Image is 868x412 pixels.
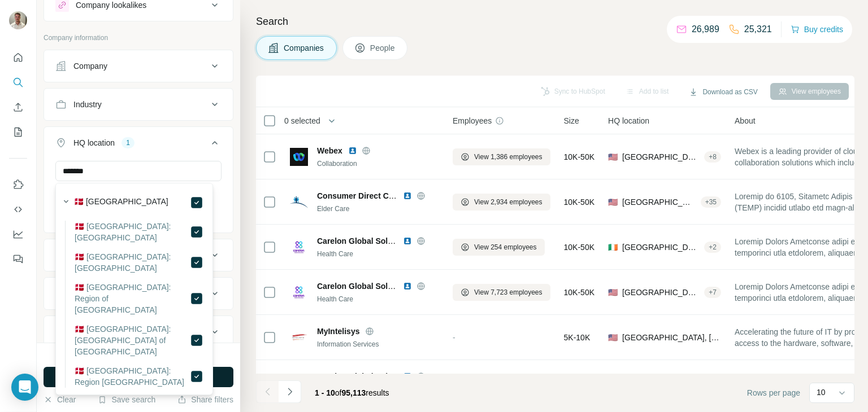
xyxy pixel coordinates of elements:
[622,332,721,343] span: [GEOGRAPHIC_DATA], [US_STATE]
[75,323,190,357] label: 🇩🇰 [GEOGRAPHIC_DATA]: [GEOGRAPHIC_DATA] of [GEOGRAPHIC_DATA]
[704,287,721,297] div: + 7
[348,146,357,155] img: LinkedIn logo
[9,47,27,68] button: Quick start
[74,196,168,209] label: 🇩🇰 [GEOGRAPHIC_DATA]
[317,191,434,200] span: Consumer Direct Care Network
[608,242,618,253] span: 🇮🇪
[403,372,412,381] img: LinkedIn logo
[317,236,498,246] span: Carelon Global Solutions [GEOGRAPHIC_DATA]
[315,388,335,397] span: 1 - 10
[453,148,550,165] button: View 1,386 employees
[290,148,308,166] img: Logo of Webex
[453,239,545,256] button: View 254 employees
[290,328,308,347] img: Logo of MyIntelisys
[622,242,700,253] span: [GEOGRAPHIC_DATA], [GEOGRAPHIC_DATA], [GEOGRAPHIC_DATA]
[453,115,492,126] span: Employees
[75,251,190,274] label: 🇩🇰 [GEOGRAPHIC_DATA]: [GEOGRAPHIC_DATA]
[317,249,439,259] div: Health Care
[564,196,594,208] span: 10K-50K
[622,196,696,208] span: [GEOGRAPHIC_DATA], [US_STATE]
[608,151,618,163] span: 🇺🇸
[9,122,27,142] button: My lists
[317,339,439,349] div: Information Services
[11,374,38,401] div: Open Intercom Messenger
[317,204,439,214] div: Elder Care
[44,33,233,43] p: Company information
[290,238,308,256] img: Logo of Carelon Global Solutions Ireland
[342,388,366,397] span: 95,113
[608,332,618,343] span: 🇺🇸
[817,387,826,398] p: 10
[701,197,721,207] div: + 35
[317,294,439,304] div: Health Care
[73,99,102,110] div: Industry
[681,84,765,100] button: Download as CSV
[9,72,27,93] button: Search
[608,287,618,298] span: 🇺🇸
[290,283,308,301] img: Logo of Carelon Global Solutions India
[370,42,396,54] span: People
[453,194,550,211] button: View 2,934 employees
[704,152,721,162] div: + 8
[317,282,498,291] span: Carelon Global Solutions [GEOGRAPHIC_DATA]
[453,333,455,342] span: -
[744,23,772,36] p: 25,321
[73,137,115,148] div: HQ location
[564,332,591,343] span: 5K-10K
[44,280,233,307] button: Employees (size)
[564,242,594,253] span: 10K-50K
[177,394,233,405] button: Share filters
[44,52,233,80] button: Company
[44,91,233,118] button: Industry
[284,42,325,54] span: Companies
[622,151,700,163] span: [GEOGRAPHIC_DATA], [US_STATE]
[474,242,537,252] span: View 254 employees
[747,387,800,398] span: Rows per page
[317,326,359,337] span: MyIntelisys
[453,284,550,301] button: View 7,723 employees
[403,236,412,246] img: LinkedIn logo
[564,287,594,298] span: 10K-50K
[564,151,594,163] span: 10K-50K
[735,115,756,126] span: About
[335,388,342,397] span: of
[75,221,190,243] label: 🇩🇰 [GEOGRAPHIC_DATA]: [GEOGRAPHIC_DATA]
[403,191,412,200] img: LinkedIn logo
[121,138,134,148] div: 1
[9,199,27,220] button: Use Surfe API
[290,374,308,392] img: Logo of Carelon Global Solutions Puerto Rico
[474,197,542,207] span: View 2,934 employees
[317,372,459,381] span: Carelon Global Solutions [US_STATE]
[9,224,27,244] button: Dashboard
[704,242,721,252] div: + 2
[44,129,233,161] button: HQ location1
[317,145,342,156] span: Webex
[564,115,579,126] span: Size
[9,11,27,29] img: Avatar
[44,394,76,405] button: Clear
[75,365,190,388] label: 🇩🇰 [GEOGRAPHIC_DATA]: Region [GEOGRAPHIC_DATA]
[608,196,618,208] span: 🇺🇸
[9,174,27,195] button: Use Surfe on LinkedIn
[256,14,854,29] h4: Search
[474,152,542,162] span: View 1,386 employees
[98,394,155,405] button: Save search
[279,380,301,403] button: Navigate to next page
[9,249,27,269] button: Feedback
[44,242,233,269] button: Annual revenue ($)
[73,60,107,72] div: Company
[692,23,719,36] p: 26,989
[44,318,233,345] button: Technologies
[290,193,308,211] img: Logo of Consumer Direct Care Network
[9,97,27,117] button: Enrich CSV
[622,287,700,298] span: [GEOGRAPHIC_DATA], [US_STATE]
[791,21,843,37] button: Buy credits
[75,282,190,315] label: 🇩🇰 [GEOGRAPHIC_DATA]: Region of [GEOGRAPHIC_DATA]
[284,115,320,126] span: 0 selected
[608,115,649,126] span: HQ location
[317,159,439,169] div: Collaboration
[403,282,412,291] img: LinkedIn logo
[44,367,233,387] button: Run search
[315,388,389,397] span: results
[474,287,542,297] span: View 7,723 employees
